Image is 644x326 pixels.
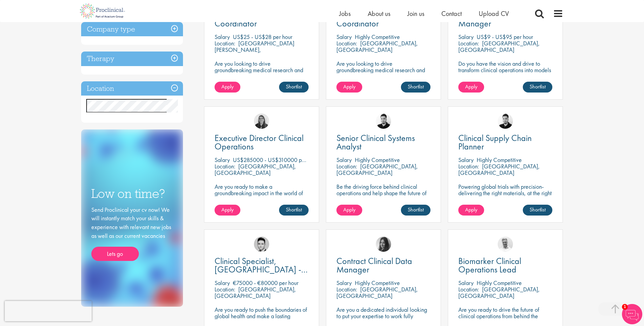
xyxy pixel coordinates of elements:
span: Apply [343,83,355,90]
p: Powering global trials with precision-delivering the right materials, at the right time, every time. [458,183,552,203]
span: Location: [458,285,479,293]
a: Contact [441,9,462,18]
h3: Therapy [81,52,183,66]
span: Contract Clinical Data Manager [336,255,412,275]
span: Apply [465,83,477,90]
a: Apply [215,82,240,93]
a: Lets go [91,247,139,261]
p: [GEOGRAPHIC_DATA], [GEOGRAPHIC_DATA] [458,39,540,54]
a: Upload CV [479,9,509,18]
p: [GEOGRAPHIC_DATA], [GEOGRAPHIC_DATA] [336,285,418,300]
span: Apply [343,206,355,213]
p: [GEOGRAPHIC_DATA], [GEOGRAPHIC_DATA] [215,285,296,300]
span: Executive Director Clinical Operations [215,132,303,152]
a: Executive Director Clinical Operations [215,134,309,151]
p: Are you a dedicated individual looking to put your expertise to work fully flexibly in a remote p... [336,306,430,326]
p: €75000 - €80000 per hour [233,279,298,287]
p: [GEOGRAPHIC_DATA], [GEOGRAPHIC_DATA] [336,39,418,54]
img: Chatbot [622,304,642,324]
a: Clinical Process Excellence Manager [458,11,552,28]
span: Salary [336,279,352,287]
span: Apply [465,206,477,213]
a: Clinical Research Coordinator [336,11,430,28]
p: Be the driving force behind clinical operations and help shape the future of pharma innovation. [336,183,430,203]
span: 1 [622,304,628,310]
a: Apply [458,82,484,93]
span: Location: [215,285,235,293]
span: Location: [215,39,235,47]
img: Joshua Bye [498,237,513,252]
img: Anderson Maldonado [498,114,513,129]
p: Are you ready to make a groundbreaking impact in the world of biotechnology? Join a growing compa... [215,183,309,216]
a: Apply [458,205,484,216]
span: Salary [215,279,230,287]
span: Clinical Specialist, [GEOGRAPHIC_DATA] - Cardiac [215,255,308,284]
span: Apply [221,206,234,213]
a: Jobs [339,9,351,18]
p: US$9 - US$95 per hour [477,33,533,41]
span: Location: [215,162,235,170]
h3: Location [81,81,183,96]
iframe: reCAPTCHA [5,301,92,321]
span: Apply [221,83,234,90]
p: [GEOGRAPHIC_DATA], [GEOGRAPHIC_DATA] [336,162,418,177]
span: Location: [336,39,357,47]
p: US$285000 - US$310000 per annum [233,156,323,164]
a: Shortlist [401,82,430,93]
a: Join us [407,9,424,18]
a: Senior Clinical Systems Analyst [336,134,430,151]
span: Clinical Supply Chain Planner [458,132,532,152]
p: [GEOGRAPHIC_DATA][PERSON_NAME], [GEOGRAPHIC_DATA] [215,39,294,60]
a: Clinical Research Coordinator [215,11,309,28]
span: Location: [458,39,479,47]
p: [GEOGRAPHIC_DATA], [GEOGRAPHIC_DATA] [458,162,540,177]
p: Highly Competitive [355,33,400,41]
a: Apply [215,205,240,216]
p: Highly Competitive [355,156,400,164]
h3: Low on time? [91,187,173,200]
span: Location: [336,162,357,170]
a: Shortlist [279,205,309,216]
img: Connor Lynes [254,237,269,252]
img: Heidi Hennigan [376,237,391,252]
div: Send Proclinical your cv now! We will instantly match your skills & experience with relevant new ... [91,205,173,261]
span: Salary [215,33,230,41]
a: About us [368,9,390,18]
span: Salary [215,156,230,164]
a: Contract Clinical Data Manager [336,257,430,274]
p: US$25 - US$28 per hour [233,33,292,41]
p: Highly Competitive [477,156,522,164]
span: Salary [458,156,474,164]
a: Shortlist [523,205,552,216]
span: Location: [458,162,479,170]
span: Senior Clinical Systems Analyst [336,132,415,152]
span: Salary [458,33,474,41]
a: Shortlist [401,205,430,216]
p: [GEOGRAPHIC_DATA], [GEOGRAPHIC_DATA] [458,285,540,300]
a: Apply [336,82,362,93]
a: Biomarker Clinical Operations Lead [458,257,552,274]
img: Ciara Noble [254,114,269,129]
a: Shortlist [279,82,309,93]
a: Shortlist [523,82,552,93]
h3: Company type [81,22,183,37]
span: Salary [336,33,352,41]
p: Highly Competitive [355,279,400,287]
p: Highly Competitive [477,279,522,287]
a: Clinical Specialist, [GEOGRAPHIC_DATA] - Cardiac [215,257,309,274]
p: Are you looking to drive groundbreaking medical research and make a real impact? Join our client ... [215,60,309,86]
span: Biomarker Clinical Operations Lead [458,255,521,275]
p: Do you have the vision and drive to transform clinical operations into models of excellence in a ... [458,60,552,86]
p: Are you looking to drive groundbreaking medical research and make a real impact-join our client a... [336,60,430,86]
